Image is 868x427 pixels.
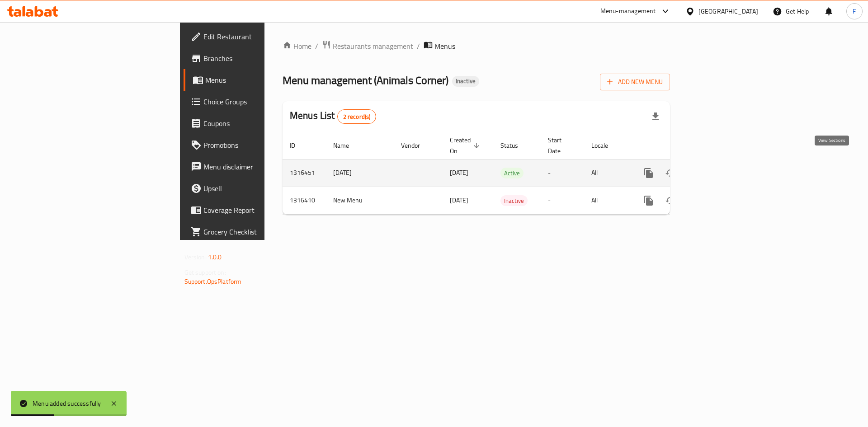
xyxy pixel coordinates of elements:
[184,69,325,91] a: Menus
[450,135,482,156] span: Created On
[290,140,307,151] span: ID
[184,251,207,263] span: Version:
[203,96,318,107] span: Choice Groups
[184,113,325,134] a: Coupons
[184,156,325,178] a: Menu disclaimer
[638,190,660,211] button: more
[591,140,620,151] span: Locale
[500,196,528,206] span: Inactive
[203,161,318,172] span: Menu disclaimer
[184,267,226,278] span: Get support on:
[322,40,413,52] a: Restaurants management
[203,226,318,237] span: Grocery Checklist
[184,26,325,47] a: Edit Restaurant
[500,140,530,151] span: Status
[333,140,361,151] span: Name
[326,187,394,214] td: New Menu
[203,118,318,129] span: Coupons
[203,205,318,216] span: Coverage Report
[203,53,318,64] span: Branches
[450,194,468,206] span: [DATE]
[450,167,468,178] span: [DATE]
[203,31,318,42] span: Edit Restaurant
[541,159,584,187] td: -
[184,221,325,243] a: Grocery Checklist
[853,6,856,16] span: F
[600,74,670,90] button: Add New Menu
[283,132,732,215] table: enhanced table
[660,162,681,184] button: Change Status
[417,41,420,52] li: /
[638,162,660,184] button: more
[434,41,455,52] span: Menus
[660,190,681,211] button: Change Status
[208,251,222,263] span: 1.0.0
[33,399,101,408] div: Menu added successfully
[600,6,656,17] div: Menu-management
[184,134,325,156] a: Promotions
[203,183,318,194] span: Upsell
[338,113,376,121] span: 2 record(s)
[541,187,584,214] td: -
[184,276,242,287] a: Support.OpsPlatform
[184,178,325,199] a: Upsell
[401,140,432,151] span: Vendor
[326,159,394,187] td: [DATE]
[205,75,318,85] span: Menus
[283,40,670,52] nav: breadcrumb
[584,187,631,214] td: All
[500,168,524,178] div: Active
[584,159,631,187] td: All
[645,106,666,127] div: Export file
[184,199,325,221] a: Coverage Report
[184,91,325,113] a: Choice Groups
[184,47,325,69] a: Branches
[631,132,732,160] th: Actions
[500,168,524,178] span: Active
[333,41,413,52] span: Restaurants management
[337,109,377,124] div: Total records count
[452,76,479,87] div: Inactive
[698,6,758,16] div: [GEOGRAPHIC_DATA]
[452,77,479,85] span: Inactive
[290,109,376,124] h2: Menus List
[548,135,573,156] span: Start Date
[607,76,663,88] span: Add New Menu
[283,70,448,90] span: Menu management ( Animals Corner )
[203,140,318,150] span: Promotions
